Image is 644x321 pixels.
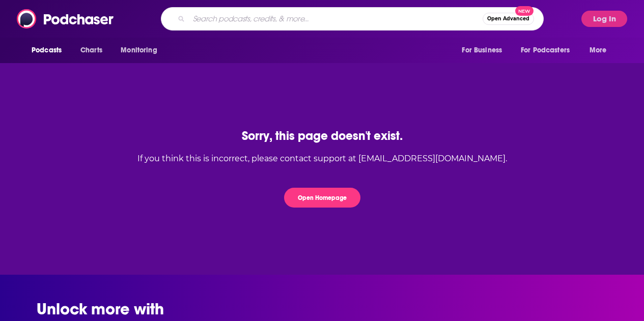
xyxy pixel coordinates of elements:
button: Open AdvancedNew [483,13,534,25]
button: open menu [24,41,75,60]
span: More [590,43,607,57]
div: Search podcasts, credits, & more... [161,7,544,31]
button: open menu [114,41,170,60]
button: open menu [455,41,515,60]
img: Podchaser - Follow, Share and Rate Podcasts [17,9,115,28]
a: Charts [74,41,108,60]
button: Open Homepage [284,188,360,208]
button: open menu [514,41,584,60]
button: Log In [581,11,627,27]
span: Open Advanced [487,16,529,21]
button: open menu [582,41,620,60]
div: Sorry, this page doesn't exist. [137,128,507,143]
span: For Podcasters [521,43,570,57]
span: Monitoring [121,43,157,57]
span: For Business [462,43,502,57]
span: New [515,6,534,16]
span: Podcasts [32,43,62,57]
div: If you think this is incorrect, please contact support at [EMAIL_ADDRESS][DOMAIN_NAME]. [137,154,507,163]
input: Search podcasts, credits, & more... [189,11,483,27]
span: Charts [80,43,102,57]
